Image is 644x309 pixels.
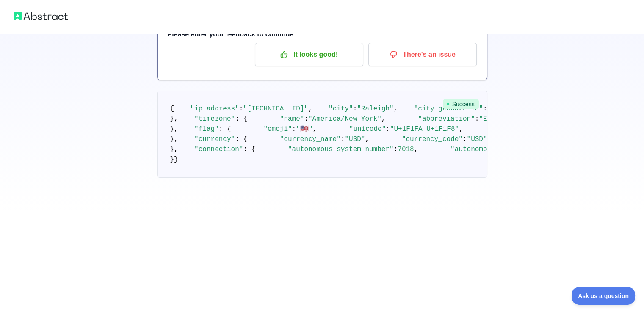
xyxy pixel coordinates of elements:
[292,125,296,133] span: :
[243,105,308,113] span: "[TECHNICAL_ID]"
[304,115,308,123] span: :
[467,135,487,143] span: "USD"
[390,125,459,133] span: "U+1F1FA U+1F1F8"
[368,43,477,66] button: There's an issue
[194,135,235,143] span: "currency"
[235,135,247,143] span: : {
[14,10,68,22] img: Abstract logo
[308,115,381,123] span: "America/New_York"
[312,125,317,133] span: ,
[349,125,386,133] span: "unicode"
[483,105,487,113] span: :
[345,135,365,143] span: "USD"
[402,135,463,143] span: "currency_code"
[280,115,304,123] span: "name"
[375,47,470,62] p: There's an issue
[308,105,312,113] span: ,
[418,115,475,123] span: "abbreviation"
[261,47,357,62] p: It looks good!
[280,135,341,143] span: "currency_name"
[365,135,369,143] span: ,
[479,115,499,123] span: "EDT"
[296,125,312,133] span: "🇺🇸"
[463,135,467,143] span: :
[394,105,398,113] span: ,
[414,146,418,153] span: ,
[219,125,231,133] span: : {
[341,135,345,143] span: :
[475,115,479,123] span: :
[414,105,483,113] span: "city_geoname_id"
[386,125,390,133] span: :
[459,125,463,133] span: ,
[394,146,398,153] span: :
[194,115,235,123] span: "timezone"
[191,105,239,113] span: "ip_address"
[255,43,363,66] button: It looks good!
[243,146,255,153] span: : {
[398,146,414,153] span: 7018
[194,146,243,153] span: "connection"
[357,105,393,113] span: "Raleigh"
[235,115,247,123] span: : {
[239,105,243,113] span: :
[451,146,580,153] span: "autonomous_system_organization"
[572,287,636,305] iframe: Toggle Customer Support
[263,125,292,133] span: "emoji"
[353,105,357,113] span: :
[443,99,479,109] span: Success
[381,115,386,123] span: ,
[288,146,394,153] span: "autonomous_system_number"
[329,105,353,113] span: "city"
[194,125,219,133] span: "flag"
[170,105,174,113] span: {
[168,29,477,39] h3: Please enter your feedback to continue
